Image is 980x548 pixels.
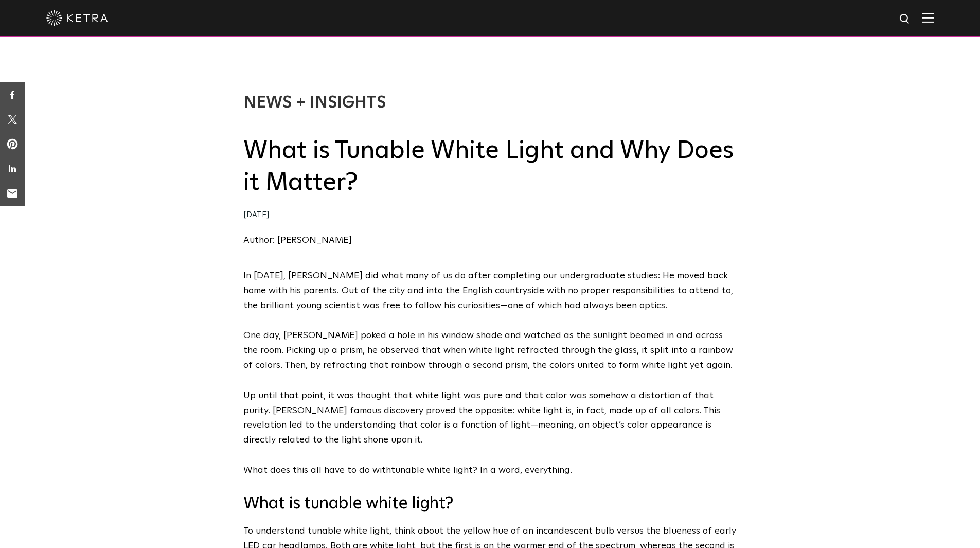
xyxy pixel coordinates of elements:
[243,493,737,515] h3: What is tunable white light?
[899,13,912,26] img: search icon
[243,463,737,478] p: What does this all have to do with ? In a word, everything.
[243,208,737,223] div: [DATE]
[243,135,737,199] h2: What is Tunable White Light and Why Does it Matter?
[46,10,108,26] img: ketra-logo-2019-white
[922,13,934,23] img: Hamburger%20Nav.svg
[243,388,737,448] p: Up until that point, it was thought that white light was pure and that color was somehow a distor...
[243,328,737,373] p: One day, [PERSON_NAME] poked a hole in his window shade and watched as the sunlight beamed in and...
[243,269,737,313] p: In [DATE], [PERSON_NAME] did what many of us do after completing our undergraduate studies: He mo...
[243,236,352,245] a: Author: [PERSON_NAME]
[391,466,473,475] span: tunable white light
[243,95,386,111] a: News + Insights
